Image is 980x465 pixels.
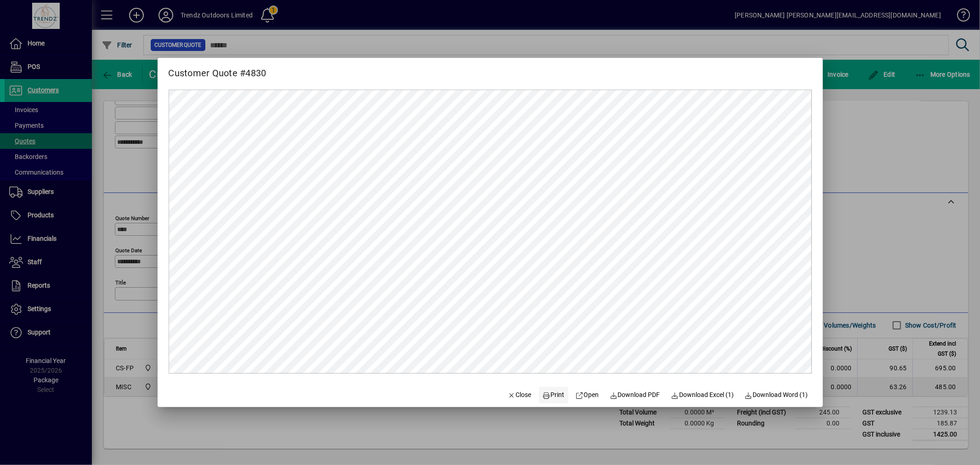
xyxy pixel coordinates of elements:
button: Print [539,387,568,403]
a: Download PDF [606,387,664,403]
h2: Customer Quote #4830 [158,58,278,80]
span: Download Excel (1) [671,390,734,400]
button: Close [504,387,535,403]
span: Close [508,390,532,400]
span: Print [543,390,565,400]
a: Open [572,387,603,403]
span: Open [576,390,599,400]
span: Download PDF [610,390,660,400]
button: Download Excel (1) [668,387,738,403]
span: Download Word (1) [745,390,808,400]
button: Download Word (1) [741,387,812,403]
